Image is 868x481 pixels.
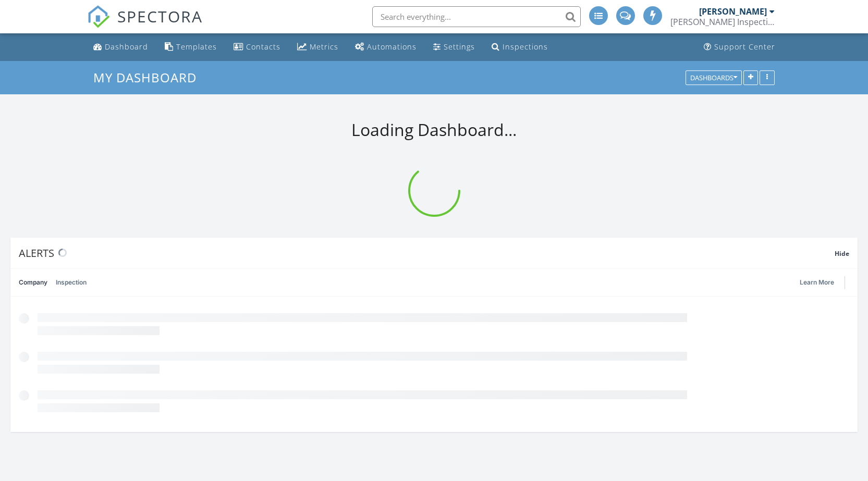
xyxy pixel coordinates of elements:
img: The Best Home Inspection Software - Spectora [87,5,110,28]
a: Automations (Advanced) [351,38,421,57]
div: Contacts [246,42,280,52]
a: Templates [161,38,221,57]
button: Dashboards [686,70,742,85]
a: Support Center [700,38,779,57]
div: Settings [444,42,475,52]
a: My Dashboard [93,69,205,86]
div: Dashboard [105,42,148,52]
div: Support Center [714,42,775,52]
a: Metrics [293,38,343,57]
a: Inspection [56,269,87,296]
a: Inspections [487,38,552,57]
div: Alerts [19,246,835,260]
a: Learn More [800,277,840,288]
input: Search everything... [372,6,581,27]
div: Inspections [503,42,548,52]
div: Automations [367,42,417,52]
div: Dashboards [690,74,737,81]
a: Contacts [229,38,285,57]
div: Templates [176,42,217,52]
div: Metrics [310,42,338,52]
span: SPECTORA [117,5,203,27]
a: Dashboard [89,38,152,57]
a: SPECTORA [87,14,203,36]
span: Hide [835,249,849,258]
div: Cooper Inspection Services LLC [670,17,775,27]
a: Company [19,269,47,296]
div: [PERSON_NAME] [699,6,767,17]
a: Settings [429,38,479,57]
